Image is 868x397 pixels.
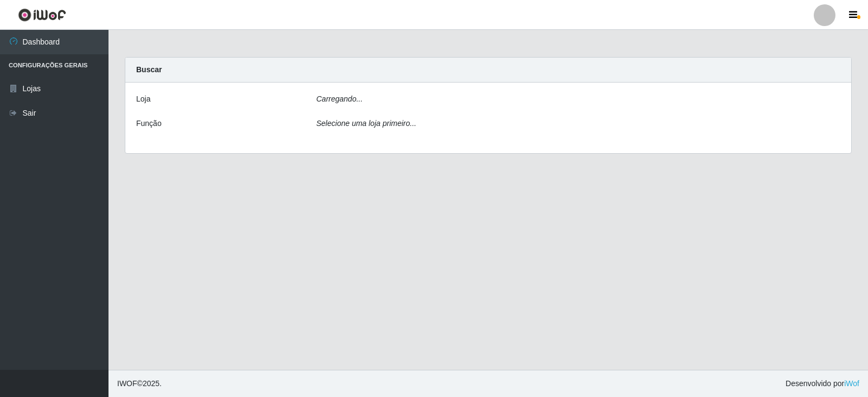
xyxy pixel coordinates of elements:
[786,378,859,389] span: Desenvolvido por
[136,93,150,105] label: Loja
[18,8,66,22] img: CoreUI Logo
[316,119,416,128] i: Selecione uma loja primeiro...
[117,379,137,388] span: IWOF
[136,118,162,129] label: Função
[136,65,162,74] strong: Buscar
[117,378,162,389] span: © 2025 .
[844,379,859,388] a: iWof
[316,94,363,103] i: Carregando...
